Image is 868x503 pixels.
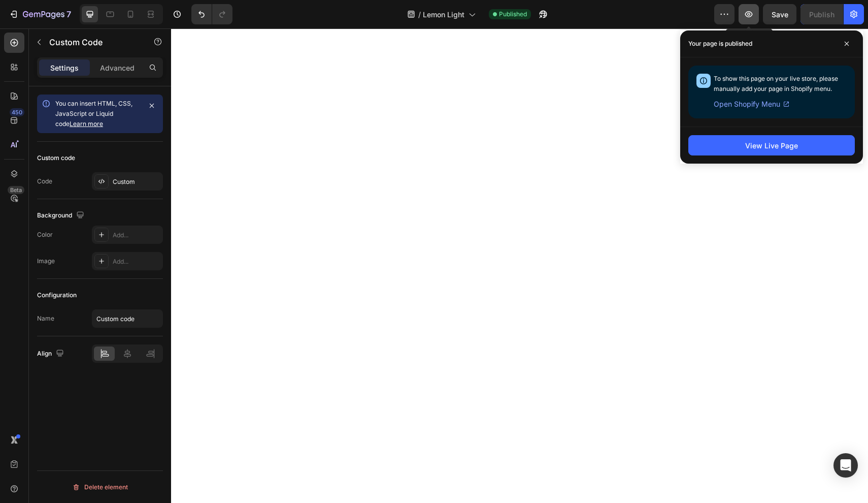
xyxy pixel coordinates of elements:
button: Publish [800,4,843,24]
p: Settings [50,62,79,73]
span: Lemon Light [423,9,464,20]
div: Image [37,257,55,266]
button: Delete element [37,479,163,495]
div: Color [37,230,53,239]
p: Advanced [100,62,135,73]
button: 7 [4,4,76,24]
div: Code [37,177,52,186]
div: Add... [113,257,160,266]
div: Publish [809,9,834,20]
div: Custom [113,177,160,186]
button: View Live Page [688,135,855,155]
span: Save [772,10,788,19]
div: Name [37,314,54,323]
div: View Live Page [745,140,798,151]
div: Open Intercom Messenger [833,453,858,478]
div: Undo/Redo [191,4,232,24]
p: Custom Code [49,36,136,48]
div: Background [37,209,86,223]
a: Learn more [70,120,103,128]
span: To show this page on your live store, please manually add your page in Shopify menu. [714,75,838,92]
span: Open Shopify Menu [714,98,780,110]
div: Beta [8,186,24,194]
div: Custom code [37,153,75,163]
p: 7 [66,8,71,20]
div: Configuration [37,291,77,300]
p: Your page is published [688,39,752,49]
span: You can insert HTML, CSS, JavaScript or Liquid code [55,100,132,128]
div: 450 [10,108,24,116]
div: Delete element [72,481,128,493]
span: / [418,9,421,20]
button: Save [763,4,796,24]
div: Align [37,347,66,361]
span: Published [499,10,527,19]
div: Add... [113,231,160,240]
iframe: Design area [171,28,868,503]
